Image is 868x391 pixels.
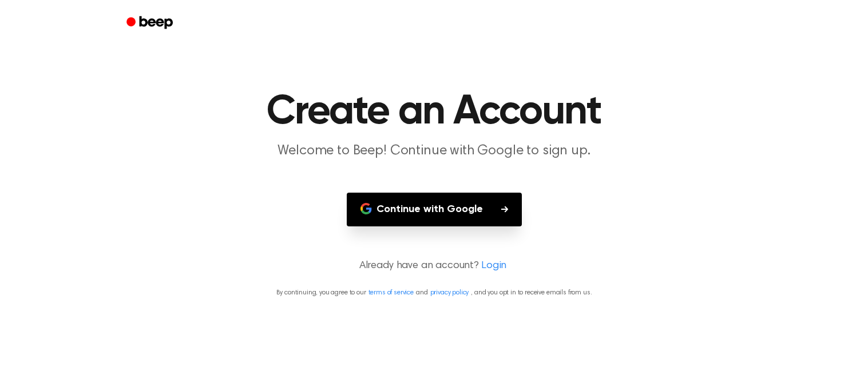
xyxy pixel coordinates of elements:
a: Beep [118,12,183,34]
a: terms of service [368,289,414,296]
button: Continue with Google [347,193,522,226]
p: Welcome to Beep! Continue with Google to sign up. [215,142,654,161]
p: By continuing, you agree to our and , and you opt in to receive emails from us. [14,288,854,298]
h1: Create an Account [141,91,727,133]
p: Already have an account? [14,258,854,274]
a: privacy policy [430,289,469,296]
a: Login [481,258,506,274]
